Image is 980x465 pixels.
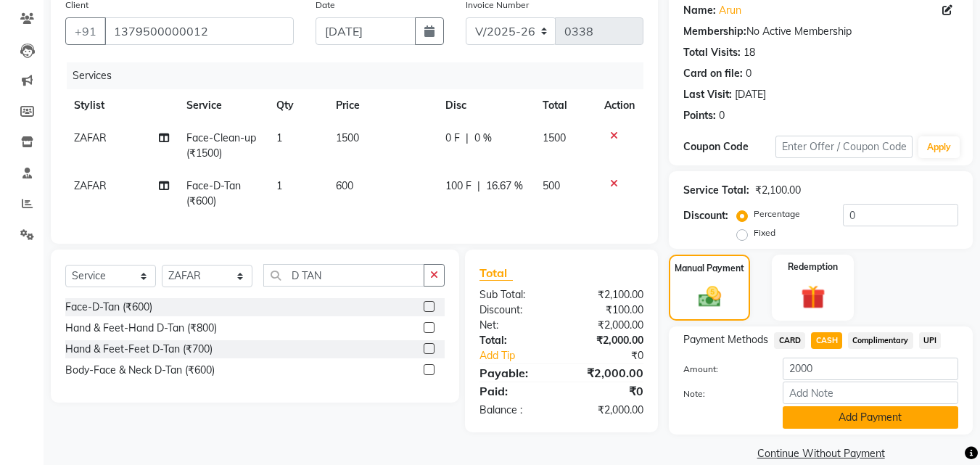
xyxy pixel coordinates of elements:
span: ZAFAR [74,131,107,144]
th: Stylist [65,89,178,122]
span: 16.67 % [486,178,523,194]
div: 18 [744,45,755,60]
label: Percentage [754,207,800,221]
img: _cash.svg [691,284,728,310]
input: Amount [783,358,958,380]
input: Search by Name/Mobile/Email/Code [104,17,294,45]
a: Add Tip [469,348,577,363]
div: ₹2,000.00 [561,318,654,333]
span: | [466,131,469,146]
div: [DATE] [735,87,766,102]
span: 100 F [445,178,472,194]
div: Service Total: [683,183,749,198]
span: 500 [543,179,560,192]
th: Qty [268,89,327,122]
div: Payable: [469,364,561,382]
div: Last Visit: [683,87,732,102]
label: Note: [672,387,771,400]
div: Hand & Feet-Hand D-Tan (₹800) [65,321,217,336]
div: Total Visits: [683,45,741,60]
div: Coupon Code [683,139,775,155]
label: Amount: [672,363,771,376]
span: | [477,178,480,194]
div: Hand & Feet-Feet D-Tan (₹700) [65,342,213,357]
th: Action [596,89,643,122]
div: Net: [469,318,561,333]
div: Sub Total: [469,287,561,303]
div: ₹0 [577,348,655,363]
input: Search or Scan [263,264,424,287]
label: Manual Payment [675,262,744,275]
a: Continue Without Payment [672,446,970,461]
span: Payment Methods [683,332,768,347]
div: Paid: [469,382,561,400]
span: Face-D-Tan (₹600) [186,179,241,207]
div: Services [67,62,654,89]
span: 1500 [543,131,566,144]
div: ₹2,100.00 [561,287,654,303]
input: Enter Offer / Coupon Code [775,136,913,158]
div: ₹100.00 [561,303,654,318]
th: Disc [437,89,534,122]
span: 1500 [336,131,359,144]
button: Apply [918,136,960,158]
span: 1 [276,131,282,144]
span: 600 [336,179,353,192]
div: Discount: [683,208,728,223]
input: Add Note [783,382,958,404]
div: 0 [719,108,725,123]
button: Add Payment [783,406,958,429]
th: Price [327,89,437,122]
div: Balance : [469,403,561,418]
span: 0 F [445,131,460,146]
div: Name: [683,3,716,18]
span: 1 [276,179,282,192]
a: Arun [719,3,741,18]
div: ₹2,100.00 [755,183,801,198]
span: Face-Clean-up (₹1500) [186,131,256,160]
div: Membership: [683,24,746,39]
span: 0 % [474,131,492,146]
div: Face-D-Tan (₹600) [65,300,152,315]
span: CASH [811,332,842,349]
div: No Active Membership [683,24,958,39]
label: Fixed [754,226,775,239]
div: Body-Face & Neck D-Tan (₹600) [65,363,215,378]
div: ₹2,000.00 [561,364,654,382]
button: +91 [65,17,106,45]
div: Card on file: [683,66,743,81]
div: Discount: [469,303,561,318]
img: _gift.svg [794,282,833,312]
span: UPI [919,332,942,349]
span: ZAFAR [74,179,107,192]
th: Total [534,89,596,122]
th: Service [178,89,268,122]
div: 0 [746,66,752,81]
div: Points: [683,108,716,123]
div: ₹2,000.00 [561,333,654,348]
div: Total: [469,333,561,348]
div: ₹0 [561,382,654,400]
span: Complimentary [848,332,913,349]
span: Total [479,266,513,281]
label: Redemption [788,260,838,273]
span: CARD [774,332,805,349]
div: ₹2,000.00 [561,403,654,418]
